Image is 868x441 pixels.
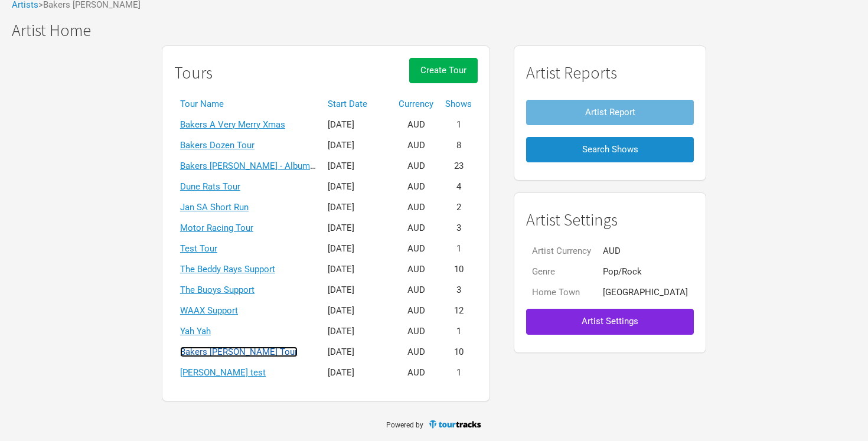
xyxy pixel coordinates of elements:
a: The Beddy Rays Support [180,264,275,275]
a: Test Tour [180,243,217,254]
td: [DATE] [322,197,393,218]
td: 12 [439,300,478,321]
a: Artist Report [526,94,694,131]
td: 4 [439,177,478,197]
td: Genre [526,262,597,282]
td: AUD [393,156,439,177]
td: AUD [393,197,439,218]
td: AUD [393,115,439,135]
td: Pop/Rock [597,262,694,282]
span: Artist Report [585,107,635,117]
a: Bakers A Very Merry Xmas [180,119,285,130]
span: Powered by [386,420,423,429]
th: Start Date [322,94,393,115]
td: AUD [393,135,439,156]
td: AUD [393,280,439,300]
td: 1 [439,115,478,135]
a: The Buoys Support [180,285,254,295]
td: AUD [393,342,439,362]
th: Tour Name [174,94,322,115]
a: [PERSON_NAME] test [180,367,266,378]
a: WAAX Support [180,305,238,316]
td: 23 [439,156,478,177]
td: 10 [439,342,478,362]
td: 10 [439,259,478,280]
a: Artist Settings [526,303,694,340]
td: AUD [393,300,439,321]
span: Artist Settings [582,316,638,326]
button: Create Tour [409,58,478,83]
a: Dune Rats Tour [180,181,240,192]
td: Home Town [526,282,597,303]
a: Bakers [PERSON_NAME] - Album Tour [180,161,330,171]
a: Search Shows [526,131,694,168]
th: Currency [393,94,439,115]
td: [DATE] [322,321,393,342]
td: Artist Currency [526,241,597,262]
td: [DATE] [322,115,393,135]
span: Search Shows [582,144,638,155]
td: 2 [439,197,478,218]
h1: Tours [174,64,213,82]
a: Yah Yah [180,326,211,337]
th: Shows [439,94,478,115]
td: 3 [439,280,478,300]
td: AUD [393,321,439,342]
span: Create Tour [420,65,466,76]
td: [GEOGRAPHIC_DATA] [597,282,694,303]
a: Create Tour [409,58,478,94]
span: > Bakers [PERSON_NAME] [38,1,141,9]
img: TourTracks [428,419,482,429]
td: [DATE] [322,218,393,239]
a: Bakers Dozen Tour [180,140,254,151]
td: AUD [393,177,439,197]
td: AUD [393,362,439,383]
a: Motor Racing Tour [180,223,253,233]
a: Jan SA Short Run [180,202,249,213]
td: [DATE] [322,300,393,321]
td: [DATE] [322,280,393,300]
td: [DATE] [322,135,393,156]
td: AUD [393,218,439,239]
td: 8 [439,135,478,156]
h1: Artist Settings [526,211,694,229]
td: [DATE] [322,239,393,259]
td: AUD [393,259,439,280]
td: [DATE] [322,259,393,280]
td: AUD [597,241,694,262]
button: Artist Settings [526,309,694,334]
td: 1 [439,362,478,383]
a: Bakers [PERSON_NAME] Tour [180,347,298,357]
td: 3 [439,218,478,239]
td: AUD [393,239,439,259]
td: [DATE] [322,177,393,197]
td: [DATE] [322,362,393,383]
td: [DATE] [322,156,393,177]
h1: Artist Reports [526,64,694,82]
td: 1 [439,321,478,342]
button: Search Shows [526,137,694,162]
button: Artist Report [526,100,694,125]
td: 1 [439,239,478,259]
h1: Artist Home [12,21,868,40]
td: [DATE] [322,342,393,362]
